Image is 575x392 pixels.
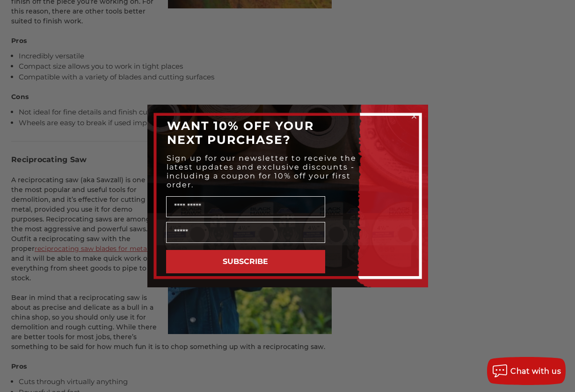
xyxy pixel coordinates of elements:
[166,250,325,273] button: SUBSCRIBE
[510,367,561,376] span: Chat with us
[167,119,314,147] span: WANT 10% OFF YOUR NEXT PURCHASE?
[487,357,566,385] button: Chat with us
[167,154,357,189] span: Sign up for our newsletter to receive the latest updates and exclusive discounts - including a co...
[166,222,325,243] input: Email
[409,112,419,121] button: Close dialog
